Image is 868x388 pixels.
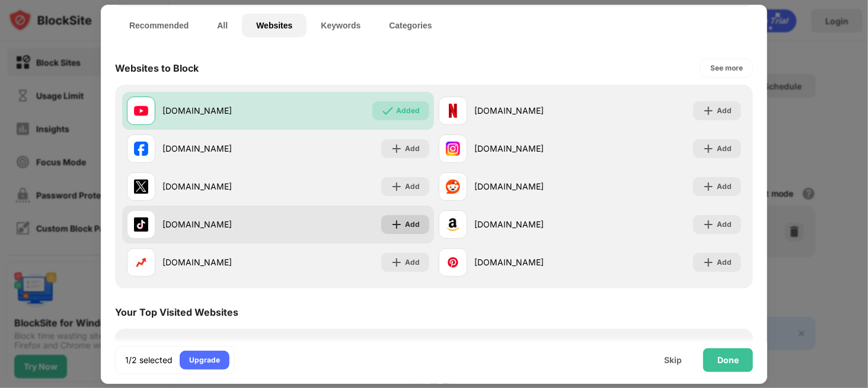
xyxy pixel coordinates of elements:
[717,256,732,268] div: Add
[405,143,420,155] div: Add
[446,179,460,194] img: favicons
[405,256,420,268] div: Add
[405,219,420,230] div: Add
[134,255,148,270] img: favicons
[162,104,278,117] div: [DOMAIN_NAME]
[115,62,199,74] div: Websites to Block
[446,142,460,156] img: favicons
[134,104,148,118] img: favicons
[125,354,173,366] div: 1/2 selected
[446,217,460,232] img: favicons
[134,179,148,194] img: favicons
[375,14,446,37] button: Categories
[710,62,743,74] div: See more
[162,142,278,155] div: [DOMAIN_NAME]
[717,181,732,193] div: Add
[717,219,732,230] div: Add
[134,142,148,156] img: favicons
[115,14,203,37] button: Recommended
[474,142,590,155] div: [DOMAIN_NAME]
[162,256,278,268] div: [DOMAIN_NAME]
[474,256,590,268] div: [DOMAIN_NAME]
[446,104,460,118] img: favicons
[474,104,590,117] div: [DOMAIN_NAME]
[242,14,307,37] button: Websites
[717,355,739,365] div: Done
[115,306,238,318] div: Your Top Visited Websites
[717,143,732,155] div: Add
[446,255,460,270] img: favicons
[307,14,375,37] button: Keywords
[189,354,220,366] div: Upgrade
[162,180,278,193] div: [DOMAIN_NAME]
[664,355,682,365] div: Skip
[474,218,590,230] div: [DOMAIN_NAME]
[203,14,242,37] button: All
[162,218,278,230] div: [DOMAIN_NAME]
[134,217,148,232] img: favicons
[396,105,420,117] div: Added
[405,181,420,193] div: Add
[474,180,590,193] div: [DOMAIN_NAME]
[717,105,732,117] div: Add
